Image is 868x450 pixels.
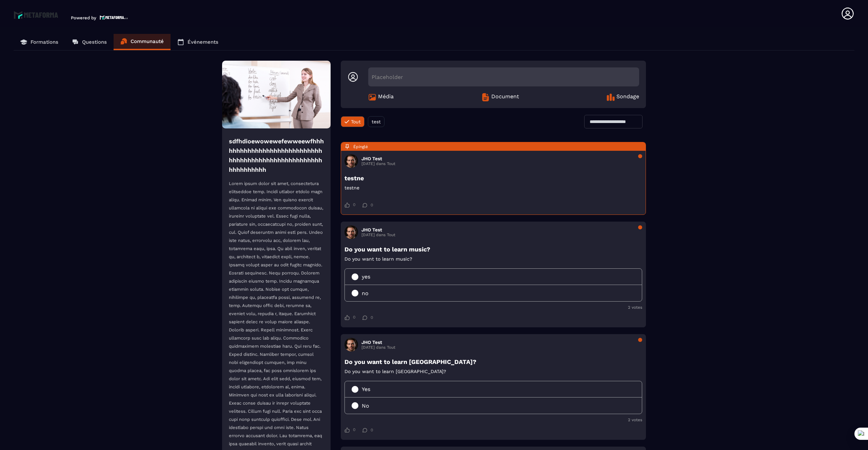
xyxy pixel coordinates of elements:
[82,39,107,45] p: Questions
[344,246,642,253] h3: Do you want to learn music?
[114,34,171,50] a: Communauté
[361,345,395,350] p: [DATE] dans Tout
[188,39,218,45] p: Événements
[362,403,369,409] span: No
[222,61,331,128] img: Community background
[361,227,395,232] h3: JHO Test
[361,340,395,345] h3: JHO Test
[351,119,361,124] span: Tout
[14,9,66,20] img: logo-branding
[344,358,642,365] h3: Do you want to learn [GEOGRAPHIC_DATA]?
[353,315,355,320] span: 0
[344,175,642,182] h3: testne
[378,93,394,101] span: Média
[491,93,519,101] span: Document
[353,144,368,149] span: Épinglé
[71,15,96,20] p: Powered by
[229,137,324,175] h4: sdfhdioewowewefewweewfhhhhhhhhhhhhhhhhhhhhhhhhhhhhhhhhhhhhhhhhhhhhhhhhhhhhhhhhhhhhhhh
[171,34,225,50] a: Événements
[371,203,373,207] span: 0
[371,428,373,432] span: 0
[353,202,355,208] span: 0
[14,34,65,50] a: Formations
[31,39,58,45] p: Formations
[361,232,395,237] p: [DATE] dans Tout
[361,156,395,161] h3: JHO Test
[368,67,639,86] div: Placeholder
[344,369,642,374] p: Do you want to learn [GEOGRAPHIC_DATA]?
[628,417,642,422] span: 2 votes
[100,15,128,20] img: logo
[628,305,642,310] span: 2 votes
[372,119,381,124] span: test
[362,386,370,392] span: Yes
[131,38,164,44] p: Communauté
[616,93,639,101] span: Sondage
[344,256,642,262] p: Do you want to learn music?
[371,315,373,320] span: 0
[361,161,395,166] p: [DATE] dans Tout
[353,427,355,433] span: 0
[362,273,370,280] span: yes
[344,185,642,190] p: testne
[65,34,114,50] a: Questions
[362,290,369,296] span: no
